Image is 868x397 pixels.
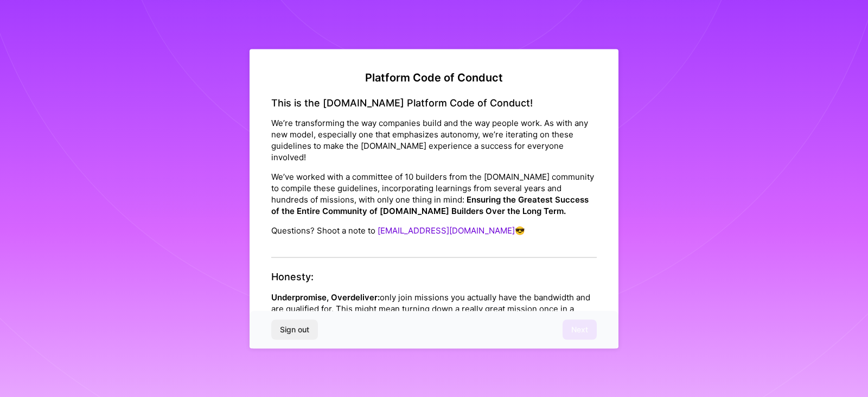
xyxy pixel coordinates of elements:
[271,171,597,217] p: We’ve worked with a committee of 10 builders from the [DOMAIN_NAME] community to compile these gu...
[28,28,119,37] div: Domain: [DOMAIN_NAME]
[271,291,597,325] p: only join missions you actually have the bandwidth and are qualified for. This might mean turning...
[30,17,53,26] div: v 4.0.25
[271,320,318,339] button: Sign out
[271,71,597,84] h2: Platform Code of Conduct
[271,117,597,163] p: We’re transforming the way companies build and the way people work. As with any new model, especi...
[31,63,40,72] img: tab_domain_overview_orange.svg
[110,63,118,72] img: tab_keywords_by_traffic_grey.svg
[271,194,589,216] strong: Ensuring the Greatest Success of the Entire Community of [DOMAIN_NAME] Builders Over the Long Term.
[271,271,597,283] h4: Honesty:
[378,225,515,236] a: [EMAIL_ADDRESS][DOMAIN_NAME]
[17,28,26,37] img: website_grey.svg
[280,324,309,335] span: Sign out
[122,64,179,71] div: Keywords by Traffic
[271,225,597,236] p: Questions? Shoot a note to 😎
[17,17,26,26] img: logo_orange.svg
[271,97,597,109] h4: This is the [DOMAIN_NAME] Platform Code of Conduct!
[43,64,97,71] div: Domain Overview
[271,292,380,302] strong: Underpromise, Overdeliver:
